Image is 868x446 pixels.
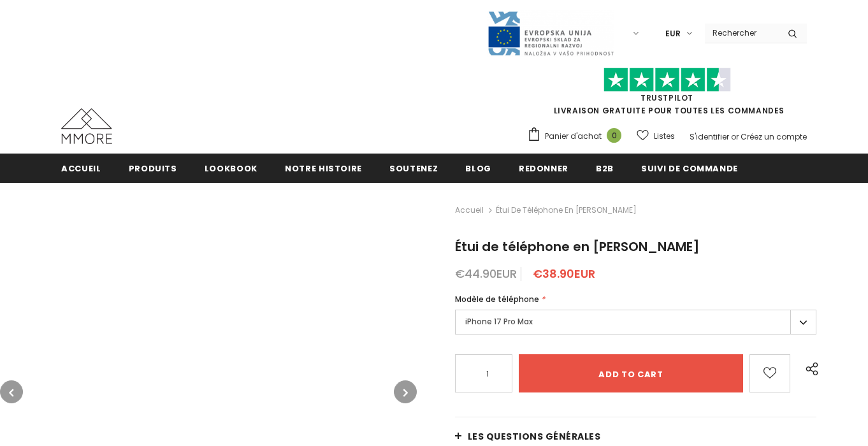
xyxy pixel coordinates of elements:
a: Produits [129,154,177,182]
a: Blog [465,154,491,182]
a: Suivi de commande [641,154,738,182]
span: LIVRAISON GRATUITE POUR TOUTES LES COMMANDES [527,73,807,116]
span: €38.90EUR [533,266,595,282]
a: Javni Razpis [487,27,614,38]
span: Les questions générales [468,430,601,443]
span: Produits [129,162,177,175]
span: soutenez [389,162,438,175]
label: iPhone 17 Pro Max [455,310,816,334]
span: Blog [465,162,491,175]
span: Étui de téléphone en [PERSON_NAME] [496,203,637,218]
span: Panier d'achat [545,130,602,143]
a: soutenez [389,154,438,182]
a: Redonner [519,154,568,182]
input: Add to cart [519,354,743,392]
span: EUR [665,27,681,40]
span: Redonner [519,162,568,175]
a: Panier d'achat 0 [527,127,628,146]
span: Étui de téléphone en [PERSON_NAME] [455,238,700,255]
a: TrustPilot [640,92,693,103]
span: Accueil [61,162,101,175]
a: S'identifier [690,131,729,142]
a: Lookbook [205,154,257,182]
span: or [731,131,739,142]
input: Search Site [705,24,778,42]
span: B2B [596,162,614,175]
img: Javni Razpis [487,10,614,57]
span: Lookbook [205,162,257,175]
a: Listes [637,125,675,147]
span: Notre histoire [285,162,362,175]
span: 0 [607,128,621,143]
a: Accueil [455,203,484,218]
img: Faites confiance aux étoiles pilotes [604,68,731,92]
span: Suivi de commande [641,162,738,175]
span: Listes [654,130,675,143]
img: Cas MMORE [61,108,112,144]
span: €44.90EUR [455,266,517,282]
span: Modèle de téléphone [455,294,539,305]
a: Notre histoire [285,154,362,182]
a: B2B [596,154,614,182]
a: Accueil [61,154,101,182]
a: Créez un compte [741,131,807,142]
